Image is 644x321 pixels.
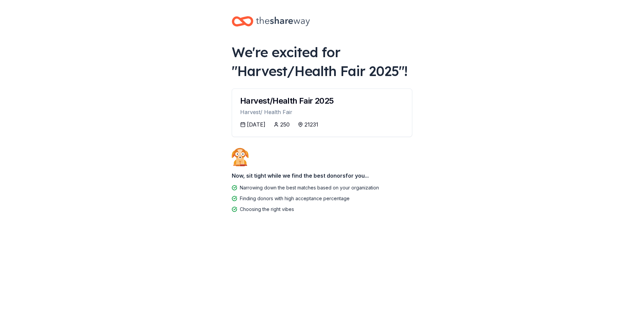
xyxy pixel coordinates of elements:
[232,169,412,182] div: Now, sit tight while we find the best donors for you...
[280,120,290,129] div: 250
[240,108,404,116] div: Harvest/ Health Fair
[232,148,249,166] img: Dog waiting patiently
[240,194,350,203] div: Finding donors with high acceptance percentage
[247,120,265,129] div: [DATE]
[232,43,412,80] div: We're excited for " Harvest/Health Fair 2025 "!
[240,205,294,213] div: Choosing the right vibes
[240,184,379,192] div: Narrowing down the best matches based on your organization
[304,120,318,129] div: 21231
[240,97,404,105] div: Harvest/Health Fair 2025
